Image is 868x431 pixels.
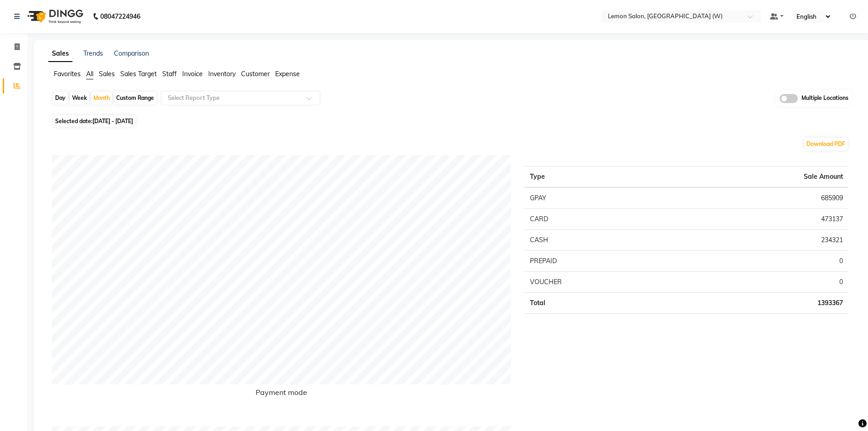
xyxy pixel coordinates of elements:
[674,229,848,250] td: 234321
[53,92,68,104] div: Day
[54,70,81,78] span: Favorites
[524,250,674,271] td: PREPAID
[524,292,674,313] td: Total
[674,166,848,187] th: Sale Amount
[120,70,157,78] span: Sales Target
[114,92,156,104] div: Custom Range
[674,271,848,292] td: 0
[674,208,848,229] td: 473137
[241,70,270,78] span: Customer
[674,187,848,209] td: 685909
[524,187,674,209] td: GPAY
[114,49,149,57] a: Comparison
[524,208,674,229] td: CARD
[83,49,103,57] a: Trends
[23,4,86,29] img: logo
[801,94,848,103] span: Multiple Locations
[674,250,848,271] td: 0
[70,92,89,104] div: Week
[53,115,135,127] span: Selected date:
[524,271,674,292] td: VOUCHER
[804,138,847,151] button: Download PDF
[208,70,236,78] span: Inventory
[48,46,72,62] a: Sales
[91,92,112,104] div: Month
[275,70,300,78] span: Expense
[100,4,140,29] b: 08047224946
[86,70,93,78] span: All
[524,166,674,187] th: Type
[182,70,203,78] span: Invoice
[162,70,177,78] span: Staff
[92,118,133,125] span: [DATE] - [DATE]
[99,70,115,78] span: Sales
[52,388,511,400] h6: Payment mode
[524,229,674,250] td: CASH
[674,292,848,313] td: 1393367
